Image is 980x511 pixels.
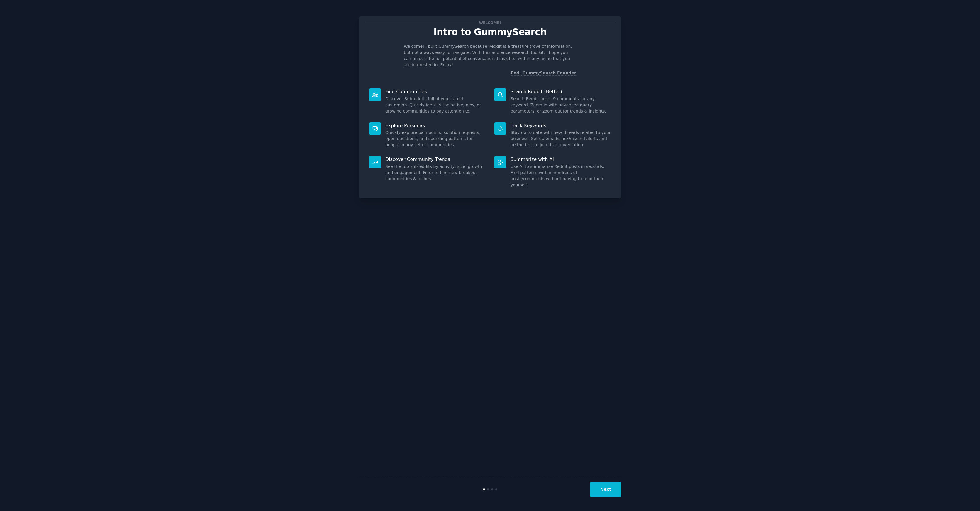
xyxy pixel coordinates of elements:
p: Find Communities [385,88,486,95]
button: Next [590,482,621,497]
a: Fed, GummySearch Founder [511,71,576,76]
p: Explore Personas [385,122,486,129]
p: Welcome! I built GummySearch because Reddit is a treasure trove of information, but not always ea... [404,43,576,68]
div: - [509,70,576,76]
p: Search Reddit (Better) [511,88,611,95]
dd: See the top subreddits by activity, size, growth, and engagement. Filter to find new breakout com... [385,163,486,182]
p: Summarize with AI [511,156,611,162]
p: Intro to GummySearch [365,27,615,37]
dd: Use AI to summarize Reddit posts in seconds. Find patterns within hundreds of posts/comments with... [511,163,611,188]
dd: Search Reddit posts & comments for any keyword. Zoom in with advanced query parameters, or zoom o... [511,96,611,114]
dd: Quickly explore pain points, solution requests, open questions, and spending patterns for people ... [385,130,486,148]
p: Discover Community Trends [385,156,486,162]
dd: Stay up to date with new threads related to your business. Set up email/slack/discord alerts and ... [511,130,611,148]
p: Track Keywords [511,122,611,129]
dd: Discover Subreddits full of your target customers. Quickly identify the active, new, or growing c... [385,96,486,114]
span: Welcome! [478,20,502,26]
